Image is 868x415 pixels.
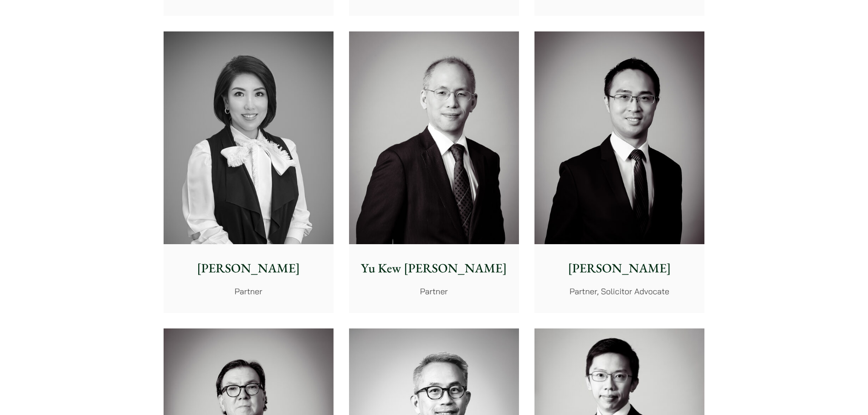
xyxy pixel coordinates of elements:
[534,31,704,313] a: [PERSON_NAME] Partner, Solicitor Advocate
[164,31,334,313] a: [PERSON_NAME] Partner
[171,259,326,278] p: [PERSON_NAME]
[171,285,326,297] p: Partner
[542,285,697,297] p: Partner, Solicitor Advocate
[349,31,519,313] a: Yu Kew [PERSON_NAME] Partner
[356,259,512,278] p: Yu Kew [PERSON_NAME]
[542,259,697,278] p: [PERSON_NAME]
[356,285,512,297] p: Partner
